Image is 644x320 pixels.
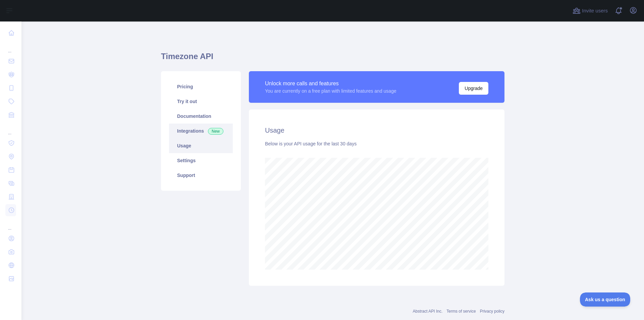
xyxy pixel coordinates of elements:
div: ... [5,122,16,136]
div: Below is your API usage for the last 30 days [265,140,488,147]
a: Integrations New [169,124,233,138]
a: Terms of service [446,309,476,314]
h1: Timezone API [161,51,504,67]
a: Usage [169,138,233,153]
button: Upgrade [459,82,488,95]
span: Invite users [582,7,608,15]
a: Pricing [169,79,233,94]
div: ... [5,40,16,54]
button: Invite users [571,5,609,16]
div: Unlock more calls and features [265,80,396,88]
a: Settings [169,153,233,168]
div: ... [5,218,16,231]
a: Support [169,168,233,183]
a: Abstract API Inc. [413,309,443,314]
a: Documentation [169,109,233,124]
a: Privacy policy [480,309,504,314]
a: Try it out [169,94,233,109]
div: You are currently on a free plan with limited features and usage [265,88,396,94]
h2: Usage [265,126,488,135]
span: New [208,128,223,135]
iframe: Toggle Customer Support [580,292,631,307]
